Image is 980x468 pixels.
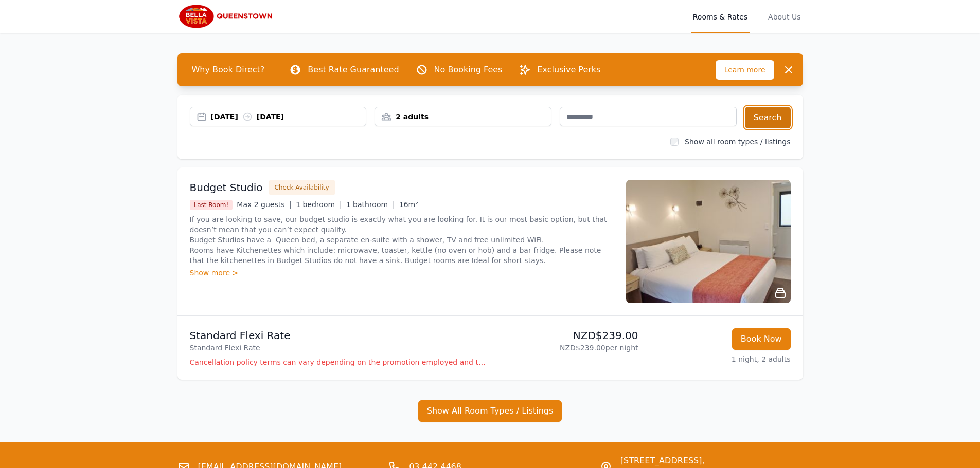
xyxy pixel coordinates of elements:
p: Standard Flexi Rate [190,328,486,343]
p: NZD$239.00 per night [494,343,638,353]
button: Show All Room Types / Listings [418,400,562,422]
span: Learn more [716,60,774,80]
button: Check Availability [269,180,335,195]
p: If you are looking to save, our budget studio is exactly what you are looking for. It is our most... [190,214,614,266]
button: Book Now [732,328,791,350]
label: Show all room types / listings [685,138,790,146]
div: 2 adults [375,111,551,122]
span: Max 2 guests | [237,200,292,209]
p: Best Rate Guaranteed [308,64,399,76]
p: No Booking Fees [434,64,503,76]
p: Cancellation policy terms can vary depending on the promotion employed and the time of stay of th... [190,357,486,367]
p: Standard Flexi Rate [190,343,486,353]
p: Exclusive Perks [537,64,600,76]
p: 1 night, 2 adults [647,354,791,364]
div: [DATE] [DATE] [211,111,366,122]
p: NZD$239.00 [494,328,638,343]
img: Bella Vista Queenstown [177,4,277,29]
span: Last Room! [190,200,233,210]
button: Search [745,107,791,128]
span: 1 bedroom | [296,200,342,209]
span: [STREET_ADDRESS], [620,455,758,467]
div: Show more > [190,268,614,278]
span: 1 bathroom | [346,200,395,209]
h3: Budget Studio [190,180,263,195]
span: 16m² [399,200,418,209]
span: Why Book Direct? [184,60,273,80]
